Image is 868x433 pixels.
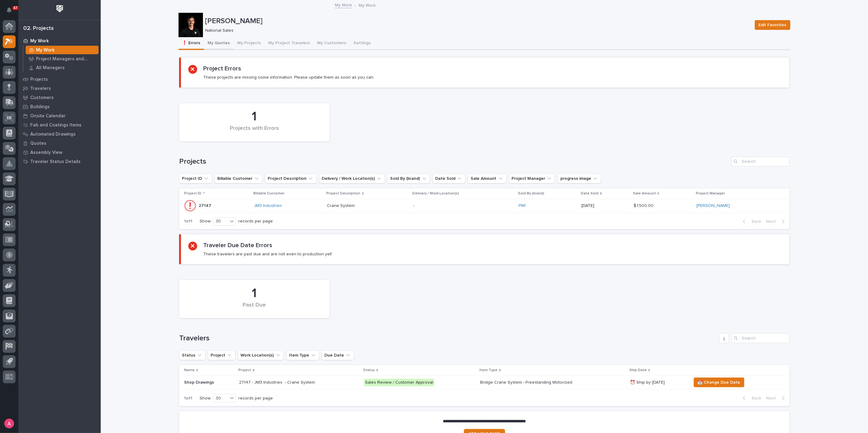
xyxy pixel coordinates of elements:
p: Fab and Coatings Items [30,122,81,128]
div: 1 [190,286,319,301]
button: Sold By (brand) [387,174,430,183]
div: 02. Projects [23,25,54,32]
button: Delivery / Work Location(s) [319,174,385,183]
button: My Customers [314,37,350,50]
p: Project ID [184,190,201,197]
p: Sale Amount [633,190,656,197]
p: Project Managers and Engineers [36,56,96,62]
p: Bridge Crane System - Freestanding Motorized [480,380,587,385]
a: [PERSON_NAME] [696,203,730,208]
button: Date Sold [432,174,465,183]
p: All Managers [36,65,65,71]
p: My Work [30,38,49,44]
button: Sale Amount [468,174,506,183]
p: Name [184,367,195,374]
span: Next [766,219,779,224]
button: Billable Customer [215,174,262,183]
a: Travelers [18,84,101,93]
div: Projects with Errors [190,125,319,138]
button: Project [208,350,235,360]
p: 1 of 1 [179,391,197,406]
p: Quotes [30,141,46,146]
a: My Work [24,46,101,54]
p: records per page [238,396,273,401]
button: My Quotes [204,37,234,50]
p: Projects [30,77,48,82]
a: JM3 Industries [254,203,282,208]
p: Crane System [327,202,356,208]
button: Due Date [322,350,354,360]
input: Search [732,157,790,166]
p: Status [363,367,375,374]
button: My Projects [234,37,265,50]
a: Projects [18,75,101,84]
p: 27147 - JM3 Industries - Crane System [239,380,346,385]
p: My Work [36,48,55,53]
p: Show [200,219,211,224]
p: Date Sold [581,190,599,197]
p: Travelers [30,86,51,91]
p: Delivery / Work Location(s) [412,190,459,197]
p: Project Manager [696,190,725,197]
h2: Traveler Due Date Errors [203,242,272,249]
p: records per page [238,219,273,224]
a: Onsite Calendar [18,111,101,120]
a: Project Managers and Engineers [24,55,101,63]
a: Buildings [18,102,101,111]
input: Search [732,333,790,343]
div: Past Due [190,302,319,315]
button: Settings [350,37,374,50]
p: Assembly View [30,150,62,155]
a: Traveler Status Details [18,157,101,166]
p: Traveler Status Details [30,159,81,165]
p: Shop Drawings [184,380,234,385]
a: Customers [18,93,101,102]
p: 27147 [199,202,212,208]
tr: Shop Drawings27147 - JM3 Industries - Crane SystemSales Review / Customer ApprovalBridge Crane Sy... [179,376,790,389]
button: Back [738,219,764,224]
div: Sales Review / Customer Approval [364,379,434,386]
span: 📆 Change Due Date [698,379,740,386]
button: Next [764,219,790,224]
a: My Work [18,36,101,45]
p: Project Description [327,190,360,197]
p: Sold By (brand) [518,190,544,197]
button: Item Type [286,350,319,360]
div: 30 [213,395,228,402]
p: Billable Customer [253,190,284,197]
p: Ship Date [629,367,647,374]
button: Back [738,396,764,401]
button: Project ID [179,174,212,183]
a: Quotes [18,139,101,148]
p: Item Type [479,367,497,374]
p: Customers [30,95,54,101]
p: Show [200,396,211,401]
a: Automated Drawings [18,130,101,139]
p: - [413,203,514,208]
p: My Work [359,2,376,8]
p: These travelers are past due and are not even to production yet! [203,251,332,257]
button: 📆 Change Due Date [694,378,744,387]
a: PWI [519,203,526,208]
button: Next [764,396,790,401]
button: Work Location(s) [238,350,284,360]
tr: 2714727147 JM3 Industries Crane SystemCrane System -PWI [DATE]$ 1,500.00$ 1,500.00 [PERSON_NAME] [179,199,790,212]
button: My Project Travelers [265,37,314,50]
p: National Sales [205,28,747,33]
div: Notifications47 [8,7,16,17]
button: Project Manager [509,174,555,183]
p: ⏰ Ship by [DATE] [630,380,686,385]
p: Buildings [30,104,50,110]
span: Back [748,219,761,224]
a: Assembly View [18,148,101,157]
button: users-avatar [3,417,16,430]
a: My Work [335,1,352,8]
p: [PERSON_NAME] [205,17,750,26]
span: Back [748,396,761,401]
h1: Travelers [179,334,717,343]
button: Project Description [265,174,316,183]
button: ❗ Errors [179,37,204,50]
p: Onsite Calendar [30,113,66,119]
